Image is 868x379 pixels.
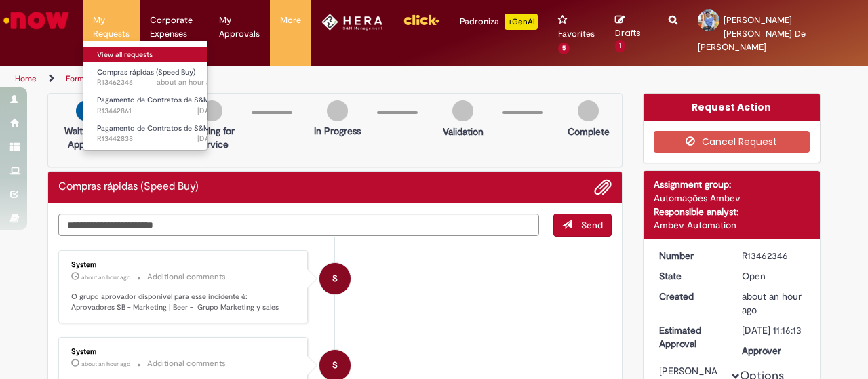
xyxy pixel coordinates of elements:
[742,290,802,316] span: about an hour ago
[280,14,301,27] span: More
[93,14,130,41] span: My Requests
[83,41,208,151] ul: My Requests
[10,66,568,92] ul: Page breadcrumbs
[97,77,219,88] span: R13462346
[654,205,810,218] div: Responsible analyst:
[649,249,732,262] dt: Number
[654,178,810,191] div: Assignment group:
[698,14,806,53] span: [PERSON_NAME] [PERSON_NAME] De [PERSON_NAME]
[649,269,732,283] dt: State
[83,121,233,146] a: Open R13442838 : Pagamento de Contratos de S&M
[742,290,802,316] time: 29/08/2025 13:16:13
[443,125,484,138] p: Validation
[83,47,233,62] a: View all requests
[654,191,810,205] div: Automações Ambev
[197,134,219,144] time: 25/08/2025 08:51:20
[71,292,297,313] p: O grupo aprovador disponível para esse incidente é: Aprovadores SB - Marketing | Beer - Grupo Mar...
[179,124,245,151] p: Waiting for Service
[197,134,219,144] span: [DATE]
[553,214,612,237] button: Send
[452,100,473,121] img: img-circle-grey.png
[578,100,599,121] img: img-circle-grey.png
[581,219,603,231] span: Send
[558,27,595,41] span: Favorites
[654,131,810,153] button: Cancel Request
[332,262,338,295] span: S
[314,124,361,138] p: In Progress
[97,123,210,134] span: Pagamento de Contratos de S&M
[147,271,226,283] small: Additional comments
[460,14,538,30] div: Padroniza
[649,290,732,303] dt: Created
[568,125,610,138] p: Complete
[321,14,383,31] img: HeraLogo.png
[58,181,199,193] h2: Compras rápidas (Speed Buy) Ticket history
[97,95,210,105] span: Pagamento de Contratos de S&M
[1,7,71,34] img: ServiceNow
[742,269,805,283] div: Open
[66,73,166,84] a: Formulário de Atendimento
[81,360,130,368] time: 29/08/2025 13:16:24
[54,124,119,151] p: Waiting for Approval
[732,344,815,357] dt: Approver
[83,93,233,118] a: Open R13442861 : Pagamento de Contratos de S&M
[81,360,130,368] span: about an hour ago
[742,249,805,262] div: R13462346
[157,77,219,87] span: about an hour ago
[71,348,297,356] div: System
[83,65,233,90] a: Open R13462346 : Compras rápidas (Speed Buy)
[97,106,219,117] span: R13442861
[558,43,570,54] span: 5
[71,261,297,269] div: System
[615,40,625,52] span: 1
[742,290,805,317] div: 29/08/2025 13:16:13
[58,214,539,236] textarea: Type your message here...
[742,323,805,337] div: [DATE] 11:16:13
[157,77,219,87] time: 29/08/2025 13:16:14
[201,100,222,121] img: img-circle-grey.png
[81,273,130,281] span: about an hour ago
[319,263,351,294] div: System
[15,73,37,84] a: Home
[505,14,538,30] p: +GenAi
[76,100,97,121] img: arrow-next.png
[97,134,219,144] span: R13442838
[403,9,439,30] img: click_logo_yellow_360x200.png
[150,14,198,41] span: Corporate Expenses
[649,323,732,351] dt: Estimated Approval
[219,14,260,41] span: My Approvals
[654,218,810,232] div: Ambev Automation
[97,67,195,77] span: Compras rápidas (Speed Buy)
[615,26,641,39] span: Drafts
[197,106,219,116] span: [DATE]
[594,178,612,196] button: Add attachments
[81,273,130,281] time: 29/08/2025 13:16:29
[147,358,226,370] small: Additional comments
[327,100,348,121] img: img-circle-grey.png
[615,14,648,52] a: Drafts
[644,94,821,121] div: Request Action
